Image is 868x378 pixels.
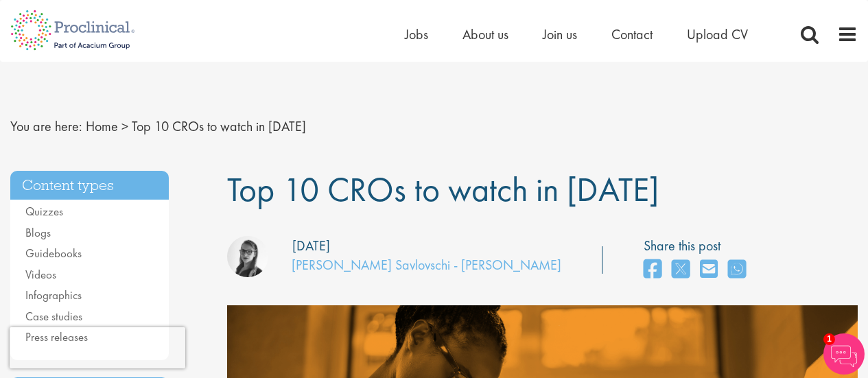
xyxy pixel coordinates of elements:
[672,255,690,285] a: share on twitter
[644,255,661,285] a: share on facebook
[700,255,718,285] a: share on email
[227,236,268,277] img: Theodora Savlovschi - Wicks
[292,236,330,256] div: [DATE]
[121,117,128,135] span: >
[405,25,428,43] a: Jobs
[10,171,169,200] h3: Content types
[462,25,508,43] a: About us
[644,236,753,256] label: Share this post
[10,117,82,135] span: You are here:
[25,246,82,261] a: Guidebooks
[25,267,56,282] a: Videos
[292,256,561,274] a: [PERSON_NAME] Savlovschi - [PERSON_NAME]
[10,327,185,368] iframe: reCAPTCHA
[25,204,63,219] a: Quizzes
[25,309,82,324] a: Case studies
[86,117,118,135] a: breadcrumb link
[227,167,659,211] span: Top 10 CROs to watch in [DATE]
[132,117,306,135] span: Top 10 CROs to watch in [DATE]
[823,333,865,375] img: Chatbot
[25,287,82,303] a: Infographics
[687,25,748,43] a: Upload CV
[728,255,746,285] a: share on whats app
[543,25,577,43] a: Join us
[823,333,835,345] span: 1
[611,25,653,43] a: Contact
[25,225,51,240] a: Blogs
